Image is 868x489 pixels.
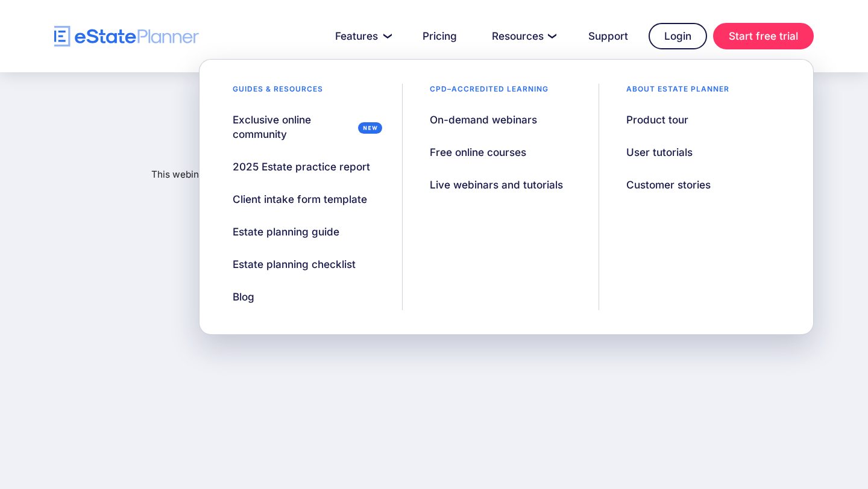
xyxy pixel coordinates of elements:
div: Estate planning checklist [233,257,356,272]
a: Estate planning checklist [218,251,371,278]
a: home [54,26,199,47]
div: Free online courses [430,145,526,160]
a: User tutorials [611,139,708,166]
a: Exclusive online community [218,107,389,148]
a: Login [649,23,707,49]
div: Guides & resources [218,84,338,101]
a: Customer stories [611,172,726,198]
a: Client intake form template [218,186,382,213]
a: Product tour [611,107,703,133]
a: Pricing [408,24,471,48]
div: Blog [233,290,254,304]
div: User tutorials [626,145,693,160]
div: About estate planner [611,84,744,101]
a: On-demand webinars [415,107,552,133]
a: Start free trial [713,23,814,49]
div: Exclusive online community [233,113,353,142]
a: Live webinars and tutorials [415,172,578,198]
div: Client intake form template [233,192,367,207]
a: 2025 Estate practice report [218,154,385,180]
div: Product tour [626,113,688,127]
a: Support [574,24,643,48]
a: Features [321,24,402,48]
p: This webinar highlights the crucial initial client meeting for building comfort and confidence, a... [151,167,738,181]
div: On-demand webinars [430,113,537,127]
a: Resources [477,24,568,48]
a: Free online courses [415,139,541,166]
div: Estate planning guide [233,225,339,239]
a: Blog [218,284,269,310]
div: CPD–accredited learning [415,84,564,101]
div: Customer stories [626,178,711,192]
div: 2025 Estate practice report [233,160,370,174]
div: Live webinars and tutorials [430,178,563,192]
a: Estate planning guide [218,219,354,245]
